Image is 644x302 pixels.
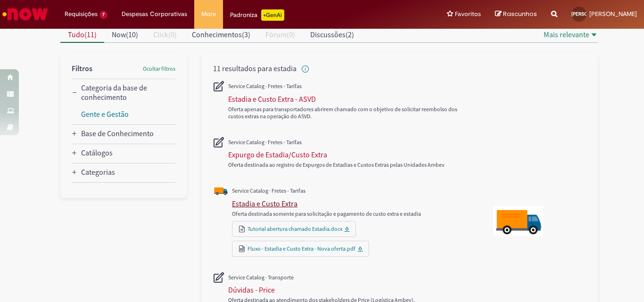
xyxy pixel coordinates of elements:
[122,9,187,19] span: Despesas Corporativas
[503,9,537,18] span: Rascunhos
[99,11,107,19] span: 7
[65,9,98,19] span: Requisições
[455,9,481,19] span: Favoritos
[495,10,537,19] a: Rascunhos
[261,9,284,21] p: +GenAi
[230,9,284,21] div: Padroniza
[1,5,50,24] img: ServiceNow
[589,10,637,18] span: [PERSON_NAME]
[571,11,608,17] span: [PERSON_NAME]
[201,9,216,19] span: More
